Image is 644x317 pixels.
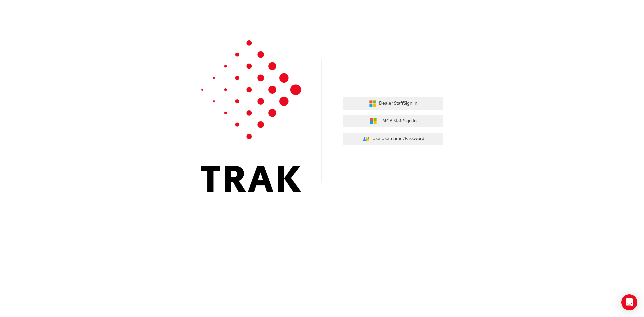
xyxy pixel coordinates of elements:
span: TMCA Staff Sign In [380,117,417,125]
div: Open Intercom Messenger [621,294,637,310]
button: TMCA StaffSign In [343,115,443,127]
img: Trak [201,40,301,192]
span: Dealer Staff Sign In [379,100,417,107]
button: Dealer StaffSign In [343,97,443,110]
span: Use Username/Password [372,135,424,143]
button: Use Username/Password [343,133,443,145]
